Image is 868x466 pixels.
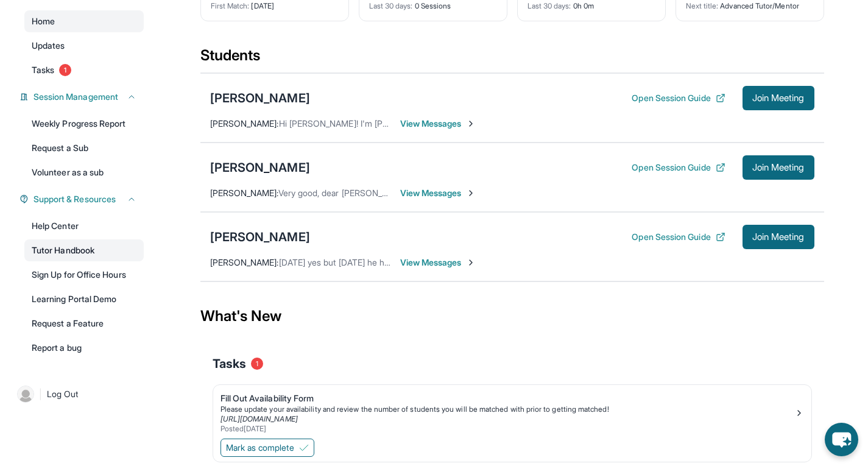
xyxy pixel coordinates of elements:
span: [PERSON_NAME] : [210,118,279,129]
a: Help Center [24,215,144,237]
span: Last 30 days : [369,1,413,10]
span: View Messages [400,118,476,130]
div: Fill Out Availability Form [221,392,794,404]
div: [PERSON_NAME] [210,159,310,176]
button: Open Session Guide [632,161,725,174]
a: Request a Feature [24,312,144,334]
span: Mark as complete [226,442,294,454]
img: user-img [17,386,34,403]
a: Request a Sub [24,137,144,159]
div: What's New [200,289,824,343]
span: Join Meeting [752,233,805,241]
span: Join Meeting [752,94,805,102]
div: [PERSON_NAME] [210,228,310,245]
a: Tutor Handbook [24,239,144,261]
button: chat-button [825,423,858,456]
a: Updates [24,35,144,57]
button: Open Session Guide [632,231,725,243]
button: Mark as complete [221,439,314,457]
span: View Messages [400,256,476,269]
span: Session Management [34,91,118,103]
span: View Messages [400,187,476,199]
div: [PERSON_NAME] [210,90,310,107]
span: Next title : [686,1,719,10]
div: Please update your availability and review the number of students you will be matched with prior ... [221,404,794,414]
a: Home [24,10,144,32]
a: Tasks1 [24,59,144,81]
span: [PERSON_NAME] : [210,257,279,267]
button: Join Meeting [743,225,814,249]
span: [DATE] yes but [DATE] he has Taekwondo from 5 to 6 and won't make it in time as it is a 35 minute... [279,257,715,267]
div: Posted [DATE] [221,424,794,434]
a: Volunteer as a sub [24,161,144,183]
span: 1 [251,358,263,370]
button: Support & Resources [29,193,136,205]
span: [PERSON_NAME] : [210,188,278,198]
div: Students [200,46,824,72]
a: Learning Portal Demo [24,288,144,310]
button: Session Management [29,91,136,103]
span: Updates [32,40,65,52]
a: Sign Up for Office Hours [24,264,144,286]
span: Log Out [47,388,79,400]
img: Mark as complete [299,443,309,453]
img: Chevron-Right [466,188,476,198]
span: Support & Resources [34,193,116,205]
span: First Match : [211,1,250,10]
button: Join Meeting [743,86,814,110]
span: Tasks [213,355,246,372]
a: Fill Out Availability FormPlease update your availability and review the number of students you w... [213,385,811,436]
span: Home [32,15,55,27]
span: Last 30 days : [528,1,571,10]
a: [URL][DOMAIN_NAME] [221,414,298,423]
img: Chevron-Right [466,258,476,267]
a: Weekly Progress Report [24,113,144,135]
button: Join Meeting [743,155,814,180]
span: 1 [59,64,71,76]
img: Chevron-Right [466,119,476,129]
span: | [39,387,42,401]
span: Join Meeting [752,164,805,171]
a: |Log Out [12,381,144,408]
span: Tasks [32,64,54,76]
a: Report a bug [24,337,144,359]
button: Open Session Guide [632,92,725,104]
span: Very good, dear [PERSON_NAME], Yes we can meet [DATE] at 7pm [278,188,536,198]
